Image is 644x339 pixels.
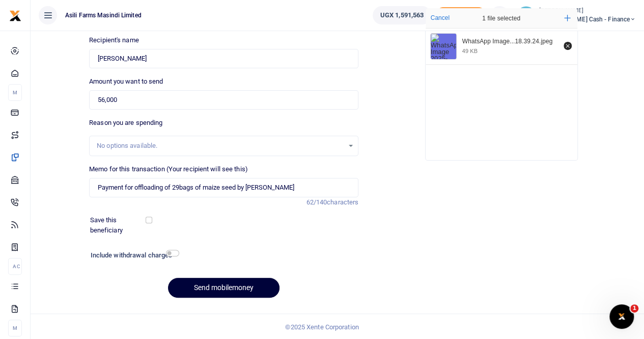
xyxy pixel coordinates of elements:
[90,215,148,235] label: Save this beneficiary
[562,40,573,51] button: Remove file
[539,15,636,24] span: [PERSON_NAME] Cash - Finance
[91,251,175,259] h6: Include withdrawal charges
[168,278,279,298] button: Send mobilemoney
[89,76,163,87] label: Amount you want to send
[8,320,22,336] li: M
[462,38,558,46] div: WhatsApp Image 2025-08-21 at 18.39.24.jpeg
[425,8,578,161] div: File Uploader
[462,47,478,55] div: 49 KB
[539,7,636,15] small: [PERSON_NAME]
[435,7,486,24] li: Toup your wallet
[369,6,435,24] li: Wallet ballance
[428,11,453,24] button: Cancel
[306,198,327,206] span: 62/140
[97,141,344,151] div: No options available.
[89,90,358,110] input: UGX
[9,10,21,22] img: logo-small
[435,7,486,24] span: Add money
[431,34,456,59] img: WhatsApp Image 2025-08-21 at 18.39.24.jpeg
[517,6,535,24] img: profile-user
[61,11,146,20] span: Asili Farms Masindi Limited
[630,304,638,312] span: 1
[609,304,634,329] iframe: Intercom live chat
[517,6,636,24] a: profile-user [PERSON_NAME] [PERSON_NAME] Cash - Finance
[8,84,22,101] li: M
[380,10,424,20] span: UGX 1,591,563
[89,35,139,45] label: Recipient's name
[89,178,358,197] input: Enter extra information
[89,49,358,68] input: Loading name...
[373,6,431,24] a: UGX 1,591,563
[458,8,545,29] div: 1 file selected
[89,118,162,128] label: Reason you are spending
[560,11,575,25] button: Add more files
[8,258,22,275] li: Ac
[327,198,358,206] span: characters
[89,164,248,174] label: Memo for this transaction (Your recipient will see this)
[9,11,21,19] a: logo-small logo-large logo-large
